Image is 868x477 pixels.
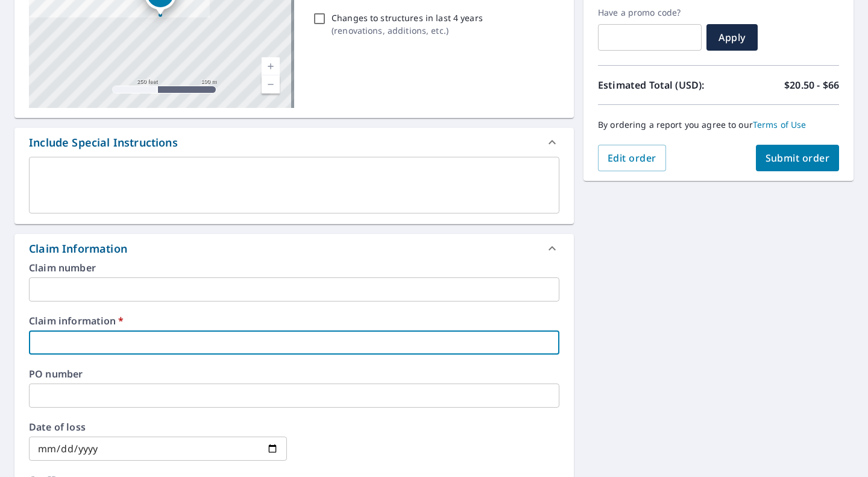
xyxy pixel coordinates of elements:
[706,24,758,51] button: Apply
[14,128,574,157] div: Include Special Instructions
[766,151,830,165] span: Submit order
[756,145,840,171] button: Submit order
[716,31,748,44] span: Apply
[29,134,178,151] div: Include Special Instructions
[262,57,280,75] a: Current Level 17, Zoom In
[598,119,839,130] p: By ordering a report you agree to our
[29,422,287,432] label: Date of loss
[598,7,702,18] label: Have a promo code?
[608,151,656,165] span: Edit order
[29,369,559,379] label: PO number
[14,234,574,263] div: Claim Information
[262,75,280,93] a: Current Level 17, Zoom Out
[332,24,483,37] p: ( renovations, additions, etc. )
[29,241,127,257] div: Claim Information
[29,316,559,326] label: Claim information
[784,78,839,92] p: $20.50 - $66
[332,11,483,24] p: Changes to structures in last 4 years
[598,78,719,92] p: Estimated Total (USD):
[29,263,559,273] label: Claim number
[598,145,666,171] button: Edit order
[753,119,807,130] a: Terms of Use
